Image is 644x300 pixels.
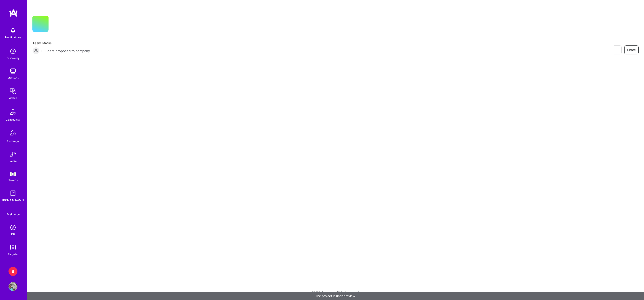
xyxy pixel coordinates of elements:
[2,198,24,202] div: [DOMAIN_NAME]
[8,67,17,76] img: teamwork
[8,76,19,80] div: Missions
[7,139,19,144] div: Architects
[8,107,18,117] img: Community
[32,41,90,45] span: Team status
[54,23,57,26] i: icon CompanyGray
[7,267,19,276] a: B
[41,49,90,53] span: Builders proposed to company
[8,178,18,182] div: Tokens
[615,48,619,52] i: icon EyeClosed
[8,282,17,291] img: User Avatar
[27,292,644,300] div: The project is under review.
[11,209,15,212] i: icon SelectionTeam
[7,282,19,291] a: User Avatar
[7,56,19,60] div: Discovery
[8,26,17,35] img: bell
[11,232,15,237] div: DB
[624,45,639,54] button: Share
[8,252,18,257] div: Targeter
[8,189,17,198] img: guide book
[8,87,17,96] img: admin teamwork
[8,223,17,232] img: Admin Search
[6,212,20,217] div: Evaluation
[10,172,16,176] img: tokens
[8,150,17,159] img: Invite
[9,96,17,100] div: Admin
[8,128,18,139] img: Architects
[6,117,20,122] div: Community
[10,159,17,164] div: Invite
[9,9,18,17] img: logo
[32,47,40,54] img: Builders proposed to company
[8,47,17,56] img: discovery
[5,35,21,40] div: Notifications
[8,243,17,252] img: Skill Targeter
[8,267,17,276] div: B
[627,48,636,52] span: Share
